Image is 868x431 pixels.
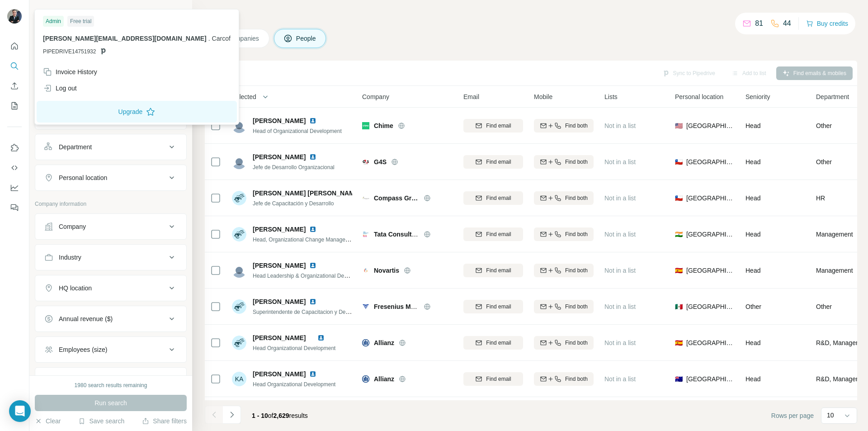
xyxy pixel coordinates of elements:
button: Find both [534,227,594,241]
div: KA [232,372,246,386]
span: Personal location [675,92,723,101]
img: LinkedIn logo [309,262,316,269]
div: Free trial [67,16,94,27]
span: Company [362,92,389,101]
span: . [208,35,210,42]
span: Head Organizational Development [253,345,335,351]
img: Logo of Allianz [362,375,369,383]
span: [PERSON_NAME] [253,369,306,379]
button: Search [7,58,22,74]
span: [PERSON_NAME][EMAIL_ADDRESS][DOMAIN_NAME] [43,35,207,42]
span: Find both [565,194,588,202]
button: Find both [534,155,594,169]
button: Hide [157,5,192,19]
img: Avatar [232,118,246,133]
div: New search [35,8,63,16]
p: 44 [783,18,791,29]
button: Use Surfe API [7,160,22,176]
span: Find both [565,266,588,275]
span: Find email [486,122,511,130]
button: Dashboard [7,180,22,196]
button: Technologies [35,369,186,391]
span: Compass Group [374,194,419,203]
span: 🇦🇺 [675,374,683,384]
img: Logo of G4S [362,158,369,166]
span: Other [816,157,832,166]
button: Find both [534,119,594,133]
span: Head [745,231,760,238]
button: Personal location [35,167,186,189]
span: Find both [565,303,588,311]
span: Seniority [745,92,770,101]
img: Logo of Novartis [362,267,369,274]
img: LinkedIn logo [309,298,316,305]
button: HQ location [35,277,186,299]
span: [GEOGRAPHIC_DATA] [686,157,735,166]
span: Head [745,158,760,166]
button: Employees (size) [35,339,186,360]
span: People [296,34,317,43]
span: Not in a list [604,158,636,166]
span: Head Leadership & Organizational Development [253,272,369,279]
span: of [268,412,274,419]
div: Annual revenue ($) [59,314,113,323]
span: [PERSON_NAME] [253,116,306,125]
span: Head [745,375,760,383]
img: Logo of Fresenius Medical Care [362,303,369,310]
img: Avatar [7,9,22,24]
span: 🇨🇱 [675,157,683,166]
img: LinkedIn logo [317,334,325,341]
button: Find both [534,372,594,386]
span: Tata Consultancy Services [374,231,454,238]
span: Novartis [374,266,399,275]
h4: Search [205,11,857,24]
span: [GEOGRAPHIC_DATA] [686,121,735,130]
button: Find email [463,227,523,241]
span: [PERSON_NAME] [253,225,306,234]
span: Not in a list [604,122,636,129]
span: [GEOGRAPHIC_DATA] [686,266,735,275]
img: Avatar [232,227,246,242]
div: 1980 search results remaining [75,381,147,389]
span: Find both [565,375,588,383]
span: Rows per page [771,411,814,420]
span: Find both [565,122,588,130]
button: Use Surfe on LinkedIn [7,140,22,156]
img: LinkedIn logo [309,117,316,124]
button: Find email [463,372,523,386]
span: [PERSON_NAME] [253,334,306,341]
span: Find email [486,303,511,311]
button: Buy credits [806,17,848,30]
span: 1 - 10 [252,412,268,419]
img: LinkedIn logo [309,370,316,378]
span: Find email [486,266,511,275]
span: Chime [374,121,393,130]
div: Industry [59,253,81,262]
span: Lists [604,92,618,101]
img: Avatar [232,336,246,350]
span: [GEOGRAPHIC_DATA] [686,338,735,347]
button: Upgrade [37,101,237,123]
img: Avatar [232,191,246,205]
span: [PERSON_NAME] [253,261,306,270]
span: results [252,412,308,419]
img: Logo of Allianz [362,339,369,346]
p: 81 [755,18,763,29]
button: Find both [534,264,594,277]
span: Not in a list [604,194,636,202]
span: Other [816,302,832,311]
button: Enrich CSV [7,78,22,94]
span: Find email [486,230,511,238]
button: My lists [7,98,22,114]
img: Logo of Compass Group [362,194,369,202]
span: Companies [227,34,260,43]
span: [GEOGRAPHIC_DATA] [686,230,735,239]
div: Log out [43,84,77,93]
button: Find email [463,155,523,169]
div: Company [59,222,86,231]
span: Superintendente de Capacitacion y Desarrollo Organizacional [253,308,401,315]
button: Feedback [7,199,22,216]
span: 🇲🇽 [675,302,683,311]
p: 10 [827,411,834,420]
span: Find email [486,158,511,166]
